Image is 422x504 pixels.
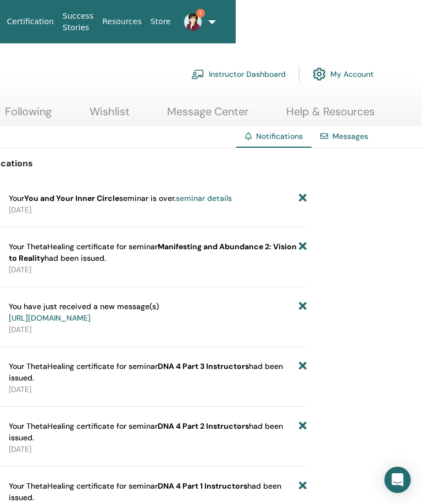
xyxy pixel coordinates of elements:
a: seminar details [176,193,232,203]
p: [DATE] [9,444,307,455]
span: Your seminar is over. [9,193,232,204]
b: DNA 4 Part 3 Instructors [158,361,249,371]
a: [URL][DOMAIN_NAME] [9,313,91,323]
p: [DATE] [9,324,307,335]
a: Wishlist [90,105,130,126]
a: Following [5,105,52,126]
span: Notifications [257,131,303,141]
span: Your ThetaHealing certificate for seminar had been issued. [9,421,299,444]
a: Certification [3,12,58,32]
img: cog.svg [313,65,326,83]
p: [DATE] [9,264,307,276]
a: Message Center [168,105,249,126]
span: Your ThetaHealing certificate for seminar had been issued. [9,480,299,503]
a: Instructor Dashboard [192,62,286,86]
a: Success Stories [59,6,98,38]
span: Your ThetaHealing certificate for seminar had been issued. [9,241,299,264]
img: default.jpg [185,13,202,31]
span: Your ThetaHealing certificate for seminar had been issued. [9,361,299,384]
strong: You and Your Inner Circle [25,193,120,203]
span: You have just received a new message(s) [9,301,159,324]
img: chalkboard-teacher.svg [192,69,205,79]
a: Messages [333,131,369,141]
span: 1 [197,9,206,18]
p: [DATE] [9,204,307,216]
b: DNA 4 Part 1 Instructors [158,481,248,491]
b: DNA 4 Part 2 Instructors [158,421,249,431]
a: 1 [176,4,203,40]
a: Store [147,12,176,32]
a: My Account [313,62,374,86]
a: Help & Resources [287,105,375,126]
div: Open Intercom Messenger [385,467,411,493]
p: [DATE] [9,384,307,395]
a: Resources [98,12,147,32]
